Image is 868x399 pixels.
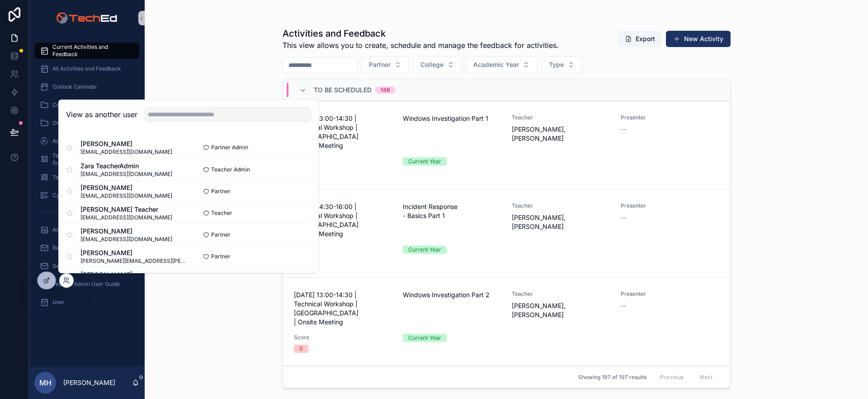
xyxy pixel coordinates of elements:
[420,60,443,69] span: College
[283,27,559,40] h1: Activities and Feedback
[408,334,441,342] div: Current Year
[52,138,89,145] span: Activity Types
[621,202,719,209] span: Presenter
[578,374,646,381] span: Showing 197 of 197 results
[618,31,662,47] button: Export
[512,202,610,209] span: Teacher
[408,246,441,254] div: Current Year
[63,378,115,387] p: [PERSON_NAME]
[52,43,130,58] span: Current Activities and Feedback
[80,183,172,192] span: [PERSON_NAME]
[512,213,610,231] span: [PERSON_NAME], [PERSON_NAME]
[621,125,626,134] span: --
[52,65,121,72] span: All Activities and Feedback
[80,236,172,243] span: [EMAIL_ADDRESS][DOMAIN_NAME]
[294,157,392,165] span: Score
[211,231,231,238] span: Partner
[541,56,582,73] button: Select Button
[34,187,139,204] a: Cyber Curriculum
[52,174,108,181] span: TechEd Full Summary
[34,43,139,59] a: Current Activities and Feedback
[52,226,99,233] span: Activity Marketing
[80,270,172,279] span: [PERSON_NAME]
[34,222,139,238] a: Activity Marketing
[621,301,626,310] span: --
[34,133,139,149] a: Activity Types
[381,86,390,94] div: 148
[211,188,231,195] span: Partner
[80,171,172,178] span: [EMAIL_ADDRESS][DOMAIN_NAME]
[283,277,730,366] a: [DATE] 13:00-14:30 | Technical Workshop | [GEOGRAPHIC_DATA] | Onsite MeetingWindows Investigation...
[512,114,610,121] span: Teacher
[80,214,172,221] span: [EMAIL_ADDRESS][DOMAIN_NAME]
[621,213,626,222] span: --
[408,157,441,166] div: Current Year
[29,36,145,322] div: scrollable content
[52,299,65,306] span: User
[80,148,172,156] span: [EMAIL_ADDRESS][DOMAIN_NAME]
[549,60,564,69] span: Type
[52,262,102,270] span: Generate from idea
[80,227,172,236] span: [PERSON_NAME]
[34,79,139,95] a: Outlook Calendar
[294,334,392,341] span: Score
[294,246,392,253] span: Score
[34,151,139,167] a: TechEd Current Year Summary
[314,85,372,95] span: To Be Scheduled
[621,290,719,298] span: Presenter
[361,56,409,73] button: Select Button
[34,258,139,274] a: Generate from idea
[52,280,120,288] span: TechED Admin User Guide
[34,240,139,256] a: Radar News
[299,345,303,353] div: 0
[66,109,137,120] h2: View as another user
[34,169,139,185] a: TechEd Full Summary
[34,276,139,292] a: TechED Admin User Guide
[34,61,139,77] a: All Activities and Feedback
[621,114,719,121] span: Presenter
[403,290,501,299] span: Windows Investigation Part 2
[34,115,139,131] a: Organisations
[473,60,519,69] span: Academic Year
[52,83,97,90] span: Outlook Calendar
[52,152,130,166] span: TechEd Current Year Summary
[369,60,391,69] span: Partner
[80,257,189,265] span: [PERSON_NAME][EMAIL_ADDRESS][PERSON_NAME][PERSON_NAME][DOMAIN_NAME]
[80,139,172,148] span: [PERSON_NAME]
[52,244,84,252] span: Radar News
[80,205,172,214] span: [PERSON_NAME] Teacher
[294,290,392,327] span: [DATE] 13:00-14:30 | Technical Workshop | [GEOGRAPHIC_DATA] | Onsite Meeting
[666,31,731,47] button: New Activity
[80,192,172,199] span: [EMAIL_ADDRESS][DOMAIN_NAME]
[56,11,117,25] img: App logo
[52,101,75,109] span: Contacts
[80,161,172,171] span: Zara TeacherAdmin
[512,301,610,319] span: [PERSON_NAME], [PERSON_NAME]
[512,290,610,298] span: Teacher
[211,253,231,260] span: Partner
[80,248,189,257] span: [PERSON_NAME]
[413,56,462,73] button: Select Button
[211,166,250,173] span: Teacher Admin
[34,294,139,310] a: User
[403,114,501,123] span: Windows Investigation Part 1
[512,125,610,143] span: [PERSON_NAME], [PERSON_NAME]
[52,119,88,127] span: Organisations
[403,202,501,220] span: Incident Response - Basics Part 1
[52,192,99,199] span: Cyber Curriculum
[466,56,538,73] button: Select Button
[34,97,139,113] a: Contacts
[294,202,392,238] span: [DATE] 14:30-16:00 | Technical Workshop | [GEOGRAPHIC_DATA] | Onsite Meeting
[211,144,248,151] span: Partner Admin
[283,189,730,277] a: [DATE] 14:30-16:00 | Technical Workshop | [GEOGRAPHIC_DATA] | Onsite MeetingIncident Response - B...
[283,101,730,189] a: [DATE] 13:00-14:30 | Technical Workshop | [GEOGRAPHIC_DATA] | Onsite MeetingWindows Investigation...
[211,209,232,217] span: Teacher
[283,40,559,51] span: This view allows you to create, schedule and manage the feedback for activities.
[294,114,392,150] span: [DATE] 13:00-14:30 | Technical Workshop | [GEOGRAPHIC_DATA] | Onsite Meeting
[39,377,52,388] span: MH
